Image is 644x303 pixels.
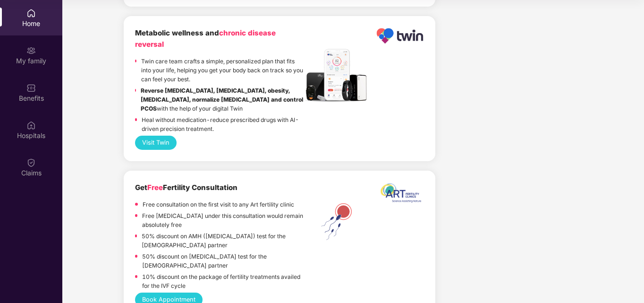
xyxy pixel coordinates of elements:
[135,28,276,49] b: Metabolic wellness and
[304,46,370,104] img: Header.jpg
[26,83,36,93] img: svg+xml;base64,PHN2ZyBpZD0iQmVuZWZpdHMiIHhtbG5zPSJodHRwOi8vd3d3LnczLm9yZy8yMDAwL3N2ZyIgd2lkdGg9Ij...
[142,211,304,229] p: Free [MEDICAL_DATA] under this consultation would remain absolutely free
[26,46,36,55] img: svg+xml;base64,PHN2ZyB3aWR0aD0iMjAiIGhlaWdodD0iMjAiIHZpZXdCb3g9IjAgMCAyMCAyMCIgZmlsbD0ibm9uZSIgeG...
[26,158,36,167] img: svg+xml;base64,PHN2ZyBpZD0iQ2xhaW0iIHhtbG5zPSJodHRwOi8vd3d3LnczLm9yZy8yMDAwL3N2ZyIgd2lkdGg9IjIwIi...
[135,136,177,150] button: Visit Twin
[135,183,237,192] b: Get Fertility Consultation
[142,115,304,133] p: Heal without medication-reduce prescribed drugs with AI-driven precision treatment.
[142,272,304,290] p: 10% discount on the package of fertility treatments availed for the IVF cycle
[26,121,36,130] img: svg+xml;base64,PHN2ZyBpZD0iSG9zcGl0YWxzIiB4bWxucz0iaHR0cDovL3d3dy53My5vcmcvMjAwMC9zdmciIHdpZHRoPS...
[135,28,276,49] span: chronic disease reversal
[142,232,304,250] p: 50% discount on AMH ([MEDICAL_DATA]) test for the [DEMOGRAPHIC_DATA] partner
[304,201,370,242] img: ART%20Fertility.png
[376,27,424,44] img: Logo.png
[141,87,303,112] strong: Reverse [MEDICAL_DATA], [MEDICAL_DATA], obesity, [MEDICAL_DATA], normalize [MEDICAL_DATA] and con...
[147,183,163,192] span: Free
[26,9,36,18] img: svg+xml;base64,PHN2ZyBpZD0iSG9tZSIgeG1sbnM9Imh0dHA6Ly93d3cudzMub3JnLzIwMDAvc3ZnIiB3aWR0aD0iMjAiIG...
[141,57,304,84] p: Twin care team crafts a simple, personalized plan that fits into your life, helping you get your ...
[376,182,424,208] img: ART%20logo%20printable%20jpg.jpg
[143,200,294,209] p: Free consultation on the first visit to any Art fertility clinic
[142,252,304,270] p: 50% discount on [MEDICAL_DATA] test for the [DEMOGRAPHIC_DATA] partner
[141,86,304,113] p: with the help of your digital Twin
